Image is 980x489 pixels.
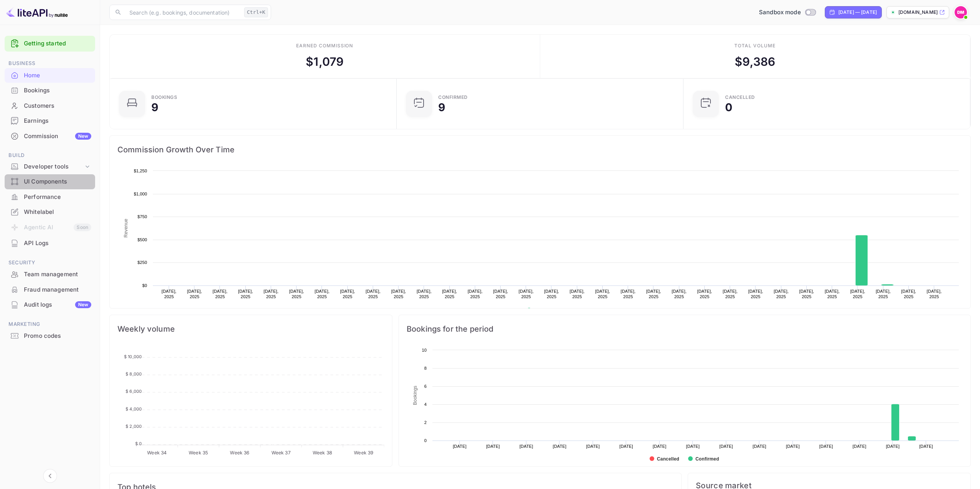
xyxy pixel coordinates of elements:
[586,444,600,449] text: [DATE]
[5,59,95,68] span: Business
[646,289,661,299] text: [DATE], 2025
[748,289,763,299] text: [DATE], 2025
[438,102,445,113] div: 9
[137,260,147,265] text: $250
[126,389,142,394] tspan: $ 6,000
[735,53,775,70] div: $ 9,386
[24,162,84,171] div: Developer tools
[853,444,866,449] text: [DATE]
[5,174,95,189] div: UI Components
[553,279,558,283] text: $0
[5,267,95,281] a: Team management
[117,144,963,156] span: Commission Growth Over Time
[5,83,95,97] a: Bookings
[24,132,91,141] div: Commission
[5,83,95,98] div: Bookings
[5,36,95,52] div: Getting started
[653,444,667,449] text: [DATE]
[838,9,877,16] div: [DATE] — [DATE]
[876,289,891,299] text: [DATE], 2025
[349,279,354,283] text: $0
[75,133,91,140] div: New
[424,384,427,389] text: 6
[142,283,147,288] text: $0
[126,424,142,429] tspan: $ 2,000
[196,279,201,283] text: $0
[719,444,733,449] text: [DATE]
[697,289,712,299] text: [DATE], 2025
[75,301,91,308] div: New
[680,279,685,283] text: $0
[5,267,95,282] div: Team management
[850,289,865,299] text: [DATE], 2025
[147,450,167,456] tspan: Week 34
[825,289,840,299] text: [DATE], 2025
[137,214,147,219] text: $750
[5,236,95,251] div: API Logs
[306,53,343,70] div: $ 1,079
[221,279,226,283] text: $0
[854,182,868,187] text: $1,049
[170,279,175,283] text: $0
[5,259,95,267] span: Security
[271,450,291,456] tspan: Week 37
[137,237,147,242] text: $500
[412,386,418,405] text: Bookings
[534,308,554,313] text: Revenue
[24,285,91,294] div: Fraud management
[527,279,532,283] text: $0
[5,190,95,205] div: Performance
[5,151,95,160] span: Build
[5,236,95,250] a: API Logs
[5,174,95,189] a: UI Components
[451,279,456,283] text: $0
[24,71,91,80] div: Home
[898,9,938,16] p: [DOMAIN_NAME]
[151,102,158,113] div: 9
[407,323,963,335] span: Bookings for the period
[655,279,660,283] text: $0
[424,366,427,371] text: 8
[570,289,585,299] text: [DATE], 2025
[24,102,91,110] div: Customers
[123,219,129,237] text: Revenue
[756,8,819,17] div: Switch to Production mode
[313,450,332,456] tspan: Week 38
[391,289,406,299] text: [DATE], 2025
[886,444,900,449] text: [DATE]
[126,406,142,412] tspan: $ 4,000
[272,279,277,283] text: $0
[621,289,636,299] text: [DATE], 2025
[374,279,379,283] text: $0
[296,42,353,49] div: Earned commission
[135,441,142,446] tspan: $ 0
[493,289,508,299] text: [DATE], 2025
[5,329,95,343] a: Promo codes
[901,289,916,299] text: [DATE], 2025
[289,289,304,299] text: [DATE], 2025
[24,208,91,217] div: Whitelabel
[935,279,940,283] text: $0
[323,279,328,283] text: $0
[5,205,95,220] div: Whitelabel
[467,289,482,299] text: [DATE], 2025
[695,456,719,462] text: Confirmed
[519,289,534,299] text: [DATE], 2025
[5,129,95,143] a: CommissionNew
[24,193,91,202] div: Performance
[731,279,736,283] text: $0
[604,279,609,283] text: $0
[910,279,915,283] text: $0
[657,456,679,462] text: Cancelled
[453,444,467,449] text: [DATE]
[340,289,355,299] text: [DATE], 2025
[244,7,268,17] div: Ctrl+K
[672,289,687,299] text: [DATE], 2025
[238,289,253,299] text: [DATE], 2025
[883,276,890,280] text: $30
[187,289,202,299] text: [DATE], 2025
[424,420,427,425] text: 2
[24,117,91,125] div: Earnings
[595,289,610,299] text: [DATE], 2025
[753,444,767,449] text: [DATE]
